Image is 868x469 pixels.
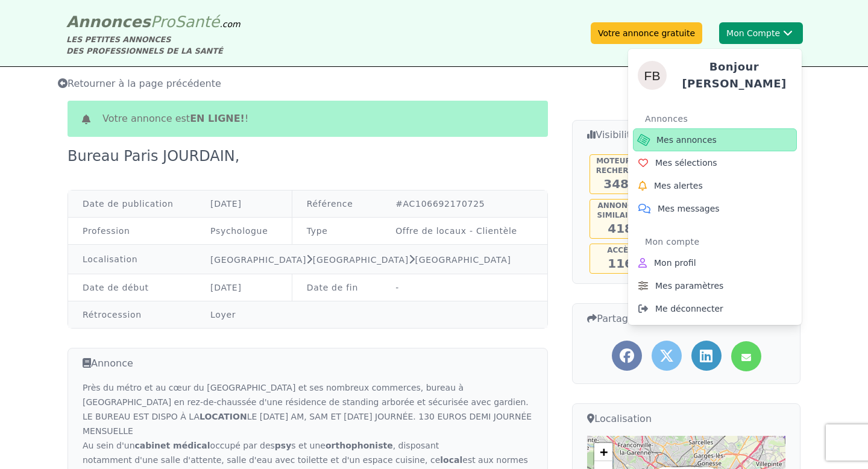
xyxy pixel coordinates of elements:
img: florence [638,61,667,90]
strong: LOCATION [200,412,247,421]
span: Retourner à la page précédente [58,78,221,89]
span: Votre annonce est ! [102,112,248,126]
h3: Localisation [587,411,785,426]
a: Partager l'annonce par mail [731,341,761,371]
h3: Visibilité de l'annonce... [587,128,785,142]
span: Mes paramètres [655,280,723,292]
td: Profession [68,218,196,245]
strong: orthophoniste [325,441,393,450]
a: Mes annonces [633,128,797,151]
span: Mes alertes [654,180,703,192]
strong: local [440,455,462,465]
a: [GEOGRAPHIC_DATA] [415,255,511,265]
a: Offre de locaux - Clientèle [395,226,517,236]
strong: psy [275,441,291,450]
a: Zoom in [594,443,612,461]
i: Retourner à la liste [58,78,68,88]
div: Mon compte [645,232,797,251]
a: AnnoncesProSanté.com [66,13,241,31]
td: Type [292,218,381,245]
span: Mon profil [654,257,696,269]
div: LES PETITES ANNONCES DES PROFESSIONNELS DE LA SANTÉ [66,34,241,57]
span: Mes sélections [655,157,717,169]
span: Me déconnecter [655,303,723,315]
button: Mon CompteflorenceBonjour [PERSON_NAME]AnnoncesMes annoncesMes sélectionsMes alertesMes messagesM... [719,22,803,44]
span: 116 [608,256,633,271]
a: [GEOGRAPHIC_DATA] [210,255,306,265]
td: [DATE] [196,190,292,218]
td: Date de fin [292,274,381,301]
h3: Annonce [83,356,533,371]
a: [GEOGRAPHIC_DATA] [313,255,409,265]
a: Partager l'annonce sur Facebook [612,341,642,371]
a: Partager l'annonce sur LinkedIn [691,341,722,371]
span: 418 [608,221,633,236]
span: Mes messages [658,203,720,215]
td: Localisation [68,245,196,274]
span: .com [219,19,240,29]
a: Votre annonce gratuite [591,22,702,44]
td: Date de début [68,274,196,301]
div: Annonces [645,109,797,128]
a: Mes paramètres [633,274,797,297]
a: Me déconnecter [633,297,797,320]
span: Annonces [66,13,151,31]
a: Psychologue [210,226,268,236]
div: Bureau Paris JOURDAIN, [68,146,247,166]
h5: Annonces similaires [591,201,649,220]
td: Loyer [196,301,547,329]
h4: Bonjour [PERSON_NAME] [676,58,792,92]
h5: Moteur de recherche [591,156,649,175]
a: Mon profil [633,251,797,274]
td: Date de publication [68,190,196,218]
td: Référence [292,190,381,218]
a: Mes alertes [633,174,797,197]
h5: Accès [591,245,649,255]
td: #AC106692170725 [381,190,547,218]
strong: cabinet médical [135,441,210,450]
span: Santé [175,13,219,31]
td: - [381,274,547,301]
b: en ligne! [190,113,245,124]
a: Partager l'annonce sur Twitter [652,341,682,371]
span: Mes annonces [656,134,717,146]
span: + [600,444,608,459]
a: Mes sélections [633,151,797,174]
td: [DATE] [196,274,292,301]
span: 3484 [603,177,637,191]
span: Pro [151,13,175,31]
td: Rétrocession [68,301,196,329]
h3: Partager cette annonce... [587,311,785,326]
a: Mes messages [633,197,797,220]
